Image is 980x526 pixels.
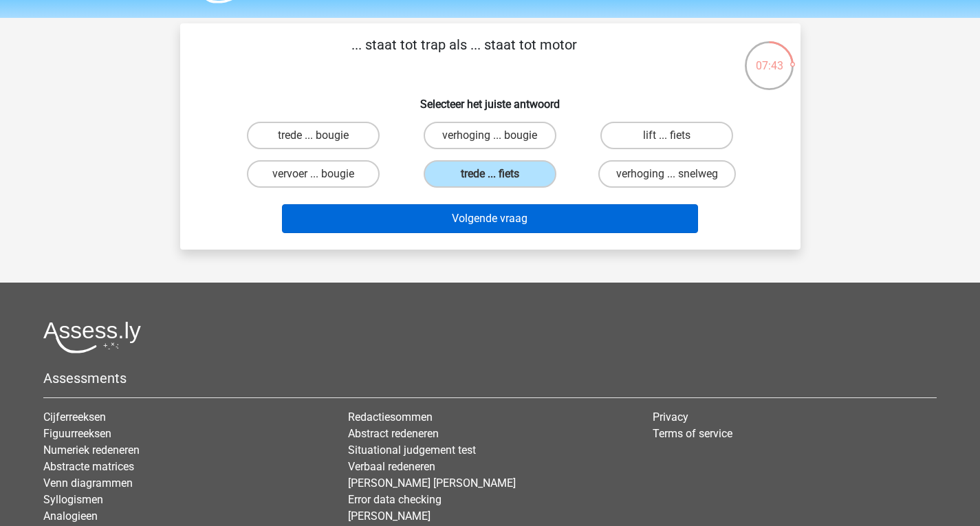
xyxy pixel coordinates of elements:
[348,509,431,523] a: [PERSON_NAME]
[43,509,98,523] a: Analogieen
[348,410,433,424] a: Redactiesommen
[600,122,733,149] label: lift ... fiets
[282,204,698,233] button: Volgende vraag
[202,87,778,111] h6: Selecteer het juiste antwoord
[43,493,103,506] a: Syllogismen
[348,476,516,490] a: [PERSON_NAME] [PERSON_NAME]
[743,40,795,74] div: 07:43
[424,122,556,149] label: verhoging ... bougie
[247,160,380,188] label: vervoer ... bougie
[43,460,134,473] a: Abstracte matrices
[598,160,736,188] label: verhoging ... snelweg
[348,460,435,473] a: Verbaal redeneren
[348,493,442,506] a: Error data checking
[202,34,727,76] p: ... staat tot trap als ... staat tot motor
[43,370,937,386] h5: Assessments
[348,443,476,457] a: Situational judgement test
[348,427,439,440] a: Abstract redeneren
[247,122,380,149] label: trede ... bougie
[653,410,688,424] a: Privacy
[43,410,106,424] a: Cijferreeksen
[653,427,732,440] a: Terms of service
[43,476,133,490] a: Venn diagrammen
[43,427,111,440] a: Figuurreeksen
[424,160,556,188] label: trede ... fiets
[43,321,141,353] img: Assessly logo
[43,443,140,457] a: Numeriek redeneren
